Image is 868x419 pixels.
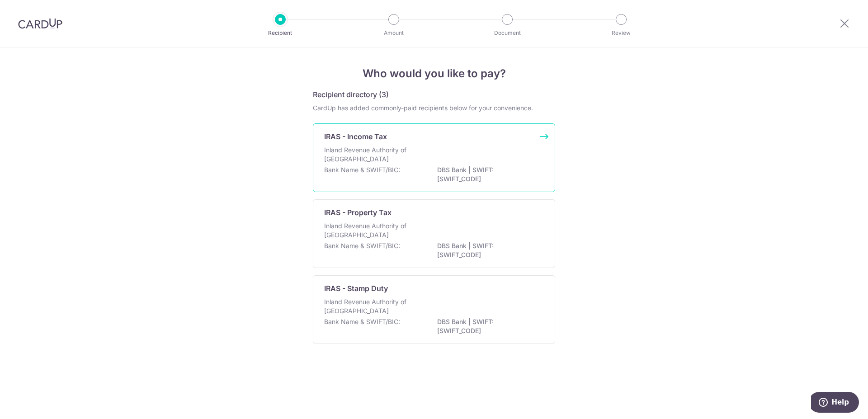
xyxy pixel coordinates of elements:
p: Inland Revenue Authority of [GEOGRAPHIC_DATA] [324,146,420,164]
p: Bank Name & SWIFT/BIC: [324,317,400,326]
p: IRAS - Income Tax [324,131,387,142]
p: Review [588,28,655,38]
iframe: Opens a widget where you can find more information [811,392,859,414]
img: CardUp [18,18,62,29]
p: Document [474,28,541,38]
p: Bank Name & SWIFT/BIC: [324,241,400,250]
p: DBS Bank | SWIFT: [SWIFT_CODE] [437,165,538,184]
div: CardUp has added commonly-paid recipients below for your convenience. [313,104,555,113]
p: Bank Name & SWIFT/BIC: [324,165,400,174]
p: IRAS - Stamp Duty [324,283,388,294]
p: DBS Bank | SWIFT: [SWIFT_CODE] [437,317,538,335]
p: Inland Revenue Authority of [GEOGRAPHIC_DATA] [324,297,420,315]
p: Amount [360,28,427,38]
p: Inland Revenue Authority of [GEOGRAPHIC_DATA] [324,221,420,240]
h4: Who would you like to pay? [313,66,555,82]
p: Recipient [247,28,314,38]
p: DBS Bank | SWIFT: [SWIFT_CODE] [437,241,538,259]
p: IRAS - Property Tax [324,207,392,218]
h5: Recipient directory (3) [313,89,389,100]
